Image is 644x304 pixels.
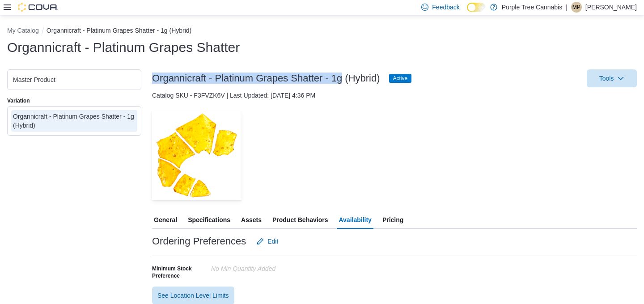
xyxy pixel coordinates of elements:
[18,3,58,12] img: Cova
[393,74,408,82] span: Active
[152,265,208,279] span: Minimum Stock Preference
[47,27,191,34] button: Organnicraft - Platinum Grapes Shatter - 1g (Hybrid)
[467,12,467,13] span: Dark Mode
[382,211,403,229] span: Pricing
[13,75,136,84] div: Master Product
[432,3,459,12] span: Feedback
[152,73,380,84] h3: Organnicraft - Platinum Grapes Shatter - 1g (Hybrid)
[188,211,230,229] span: Specifications
[157,291,229,300] span: See Location Level Limits
[339,211,371,229] span: Availability
[572,2,580,13] span: MP
[13,112,136,130] div: Organnicraft - Platinum Grapes Shatter - 1g (Hybrid)
[585,2,637,13] p: [PERSON_NAME]
[152,236,246,247] h3: Ordering Preferences
[272,211,328,229] span: Product Behaviors
[571,2,582,13] div: Matt Piotrowicz
[211,261,331,272] div: No min Quantity added
[267,237,278,246] span: Edit
[241,211,262,229] span: Assets
[502,2,562,13] p: Purple Tree Cannabis
[7,97,30,104] label: Variation
[566,2,568,13] p: |
[7,39,240,56] h1: Organnicraft - Platinum Grapes Shatter
[152,111,241,200] img: Image for Organnicraft - Platinum Grapes Shatter - 1g (Hybrid)
[467,3,486,12] input: Dark Mode
[7,27,39,34] button: My Catalog
[587,69,637,87] button: Tools
[599,74,614,83] span: Tools
[154,211,177,229] span: General
[389,74,412,83] span: Active
[7,26,637,37] nav: An example of EuiBreadcrumbs
[253,232,282,250] button: Edit
[152,91,637,100] div: Catalog SKU - F3FVZK6V | Last Updated: [DATE] 4:36 PM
